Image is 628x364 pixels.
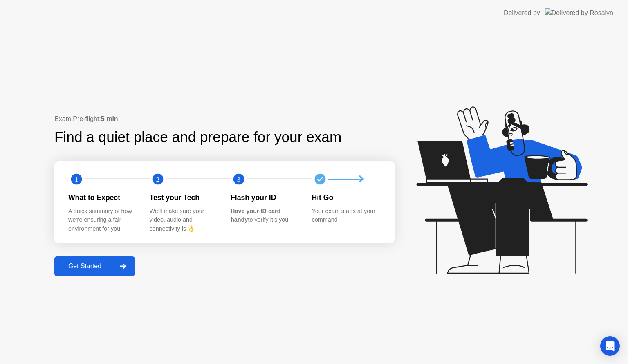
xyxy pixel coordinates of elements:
div: Hit Go [312,192,380,203]
text: 3 [237,175,240,183]
img: Delivered by Rosalyn [545,8,613,18]
b: 5 min [101,115,118,122]
div: A quick summary of how we’re ensuring a fair environment for you [68,207,137,234]
div: Delivered by [504,8,540,18]
text: 1 [75,175,78,183]
div: Your exam starts at your command [312,207,380,225]
div: What to Expect [68,192,137,203]
div: Exam Pre-flight: [54,114,395,124]
div: Open Intercom Messenger [600,336,620,356]
div: Test your Tech [150,192,218,203]
div: to verify it’s you [231,207,299,225]
b: Have your ID card handy [231,208,280,223]
text: 2 [156,175,159,183]
button: Get Started [54,256,135,276]
div: Flash your ID [231,192,299,203]
div: Get Started [57,263,113,270]
div: Find a quiet place and prepare for your exam [54,126,343,148]
div: We’ll make sure your video, audio and connectivity is 👌 [150,207,218,234]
